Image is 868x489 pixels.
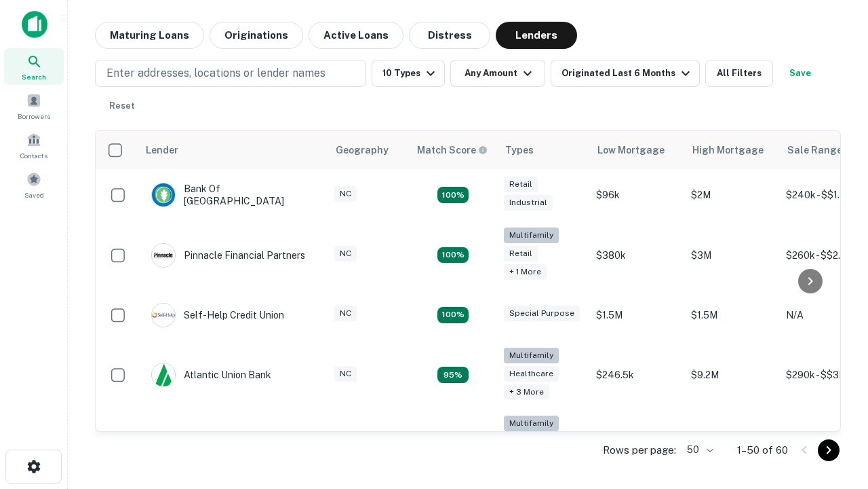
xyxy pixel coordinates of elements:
button: Distress [409,22,490,49]
td: $9.2M [684,341,779,410]
div: Matching Properties: 11, hasApolloMatch: undefined [437,307,469,323]
div: Matching Properties: 9, hasApolloMatch: undefined [437,367,469,383]
button: Save your search to get updates of matches that match your search criteria. [778,60,822,87]
div: Originated Last 6 Months [561,65,694,81]
th: Low Mortgage [589,131,684,169]
h6: Match Score [417,143,485,158]
button: Originated Last 6 Months [551,60,700,87]
p: Rows per page: [603,442,676,458]
div: NC [334,246,357,261]
button: Maturing Loans [95,22,204,49]
div: The Fidelity Bank [151,431,261,456]
div: Bank Of [GEOGRAPHIC_DATA] [151,183,314,207]
a: Saved [4,166,64,203]
div: Types [505,142,534,158]
div: Matching Properties: 17, hasApolloMatch: undefined [437,247,469,264]
span: Search [22,71,46,82]
div: NC [334,366,357,382]
td: $3.2M [684,409,779,477]
img: picture [152,183,175,206]
p: 1–50 of 60 [737,442,788,458]
th: High Mortgage [684,131,779,169]
th: Geography [328,131,409,169]
div: Multifamily [504,416,559,431]
div: Multifamily [504,348,559,363]
th: Capitalize uses an advanced AI algorithm to match your search with the best lender. The match sco... [409,131,497,169]
div: Low Mortgage [597,142,665,158]
img: picture [152,304,175,327]
a: Search [4,48,64,85]
span: Borrowers [18,111,50,122]
div: Retail [504,246,538,261]
img: picture [152,244,175,267]
div: Matching Properties: 15, hasApolloMatch: undefined [437,187,469,203]
th: Lender [138,131,328,169]
td: $380k [589,221,684,289]
button: Go to next page [818,439,840,461]
td: $3M [684,221,779,289]
button: Reset [100,92,144,120]
div: Sale Range [787,142,842,158]
div: Special Purpose [504,306,580,321]
div: 50 [682,440,715,460]
div: Lender [146,142,178,158]
div: Geography [336,142,389,158]
iframe: Chat Widget [800,337,868,402]
td: $246k [589,409,684,477]
div: Multifamily [504,228,559,243]
a: Borrowers [4,88,64,124]
div: + 1 more [504,264,547,280]
div: Pinnacle Financial Partners [151,243,305,268]
th: Types [497,131,589,169]
div: High Mortgage [692,142,764,158]
img: picture [152,363,175,386]
div: Self-help Credit Union [151,303,284,327]
p: Enter addresses, locations or lender names [106,65,325,81]
div: NC [334,306,357,321]
div: Industrial [504,195,553,211]
span: Saved [24,189,44,200]
td: $246.5k [589,341,684,410]
div: Capitalize uses an advanced AI algorithm to match your search with the best lender. The match sco... [417,143,488,158]
div: Atlantic Union Bank [151,363,271,387]
button: Active Loans [309,22,403,49]
div: Healthcare [504,366,559,382]
button: Enter addresses, locations or lender names [95,60,366,87]
a: Contacts [4,127,64,164]
td: $2M [684,169,779,221]
button: Originations [210,22,303,49]
td: $1.5M [589,289,684,341]
button: Lenders [496,22,577,49]
div: Retail [504,177,538,192]
button: All Filters [705,60,773,87]
div: NC [334,186,357,202]
button: 10 Types [372,60,445,87]
td: $96k [589,169,684,221]
span: Contacts [20,150,47,161]
td: $1.5M [684,289,779,341]
img: capitalize-icon.png [22,11,47,38]
div: + 3 more [504,384,549,400]
button: Any Amount [450,60,545,87]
